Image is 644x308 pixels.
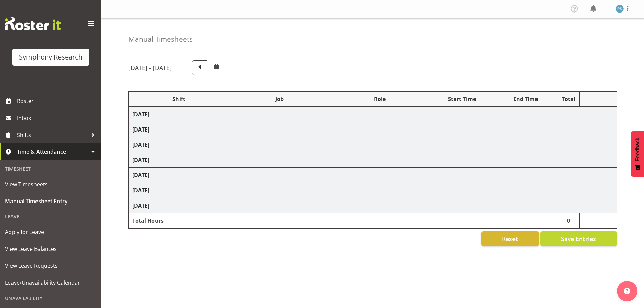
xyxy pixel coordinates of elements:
a: View Leave Balances [2,240,100,257]
a: Leave/Unavailability Calendar [2,274,100,291]
img: Rosterit website logo [5,17,61,30]
td: 0 [557,213,580,229]
td: Total Hours [129,213,229,229]
div: Role [333,95,427,103]
div: Unavailability [2,291,100,305]
span: View Timesheets [5,179,96,189]
td: [DATE] [129,168,617,183]
span: Inbox [17,113,98,123]
td: [DATE] [129,137,617,152]
td: [DATE] [129,107,617,122]
span: View Leave Requests [5,261,96,271]
div: End Time [497,95,554,103]
span: Save Entries [561,234,596,243]
td: [DATE] [129,198,617,213]
h5: [DATE] - [DATE] [128,64,172,71]
td: [DATE] [129,152,617,168]
button: Feedback - Show survey [631,131,644,177]
div: Shift [132,95,225,103]
span: Apply for Leave [5,227,96,237]
a: View Leave Requests [2,257,100,274]
span: View Leave Balances [5,244,96,254]
td: [DATE] [129,122,617,137]
span: Manual Timesheet Entry [5,196,96,206]
a: Apply for Leave [2,223,100,240]
div: Leave [2,210,100,223]
h4: Manual Timesheets [128,35,193,43]
div: Total [561,95,576,103]
button: Save Entries [540,231,617,246]
a: Manual Timesheet Entry [2,193,100,210]
td: [DATE] [129,183,617,198]
a: View Timesheets [2,176,100,193]
div: Symphony Research [19,52,82,62]
span: Shifts [17,130,88,140]
span: Feedback [635,138,641,161]
span: Roster [17,96,98,106]
span: Leave/Unavailability Calendar [5,278,96,288]
span: Reset [502,234,518,243]
img: paul-s-stoneham1982.jpg [616,5,624,13]
div: Start Time [434,95,490,103]
span: Time & Attendance [17,147,88,157]
div: Job [233,95,326,103]
div: Timesheet [2,162,100,176]
button: Reset [481,231,539,246]
img: help-xxl-2.png [624,288,630,294]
